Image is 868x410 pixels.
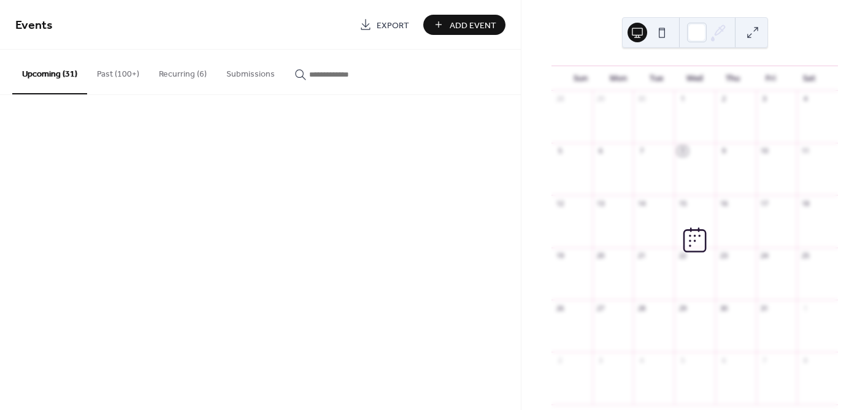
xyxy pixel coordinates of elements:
[678,146,687,156] div: 8
[637,303,646,313] div: 28
[637,355,646,365] div: 4
[714,66,752,91] div: Thu
[596,94,605,104] div: 29
[555,251,564,260] div: 19
[12,50,87,94] button: Upcoming (31)
[760,303,769,313] div: 31
[801,146,810,156] div: 11
[801,355,810,365] div: 8
[719,199,728,208] div: 16
[678,251,687,260] div: 22
[801,303,810,313] div: 1
[637,251,646,260] div: 21
[599,66,637,91] div: Mon
[760,251,769,260] div: 24
[760,199,769,208] div: 17
[637,199,646,208] div: 14
[801,199,810,208] div: 18
[596,199,605,208] div: 13
[15,13,53,37] span: Events
[719,94,728,104] div: 2
[678,94,687,104] div: 1
[217,50,285,93] button: Submissions
[752,66,790,91] div: Fri
[149,50,217,93] button: Recurring (6)
[801,94,810,104] div: 4
[555,303,564,313] div: 26
[637,94,646,104] div: 30
[350,15,418,35] a: Export
[678,303,687,313] div: 29
[596,355,605,365] div: 3
[596,146,605,156] div: 6
[790,66,828,91] div: Sat
[678,355,687,365] div: 5
[596,251,605,260] div: 20
[561,66,599,91] div: Sun
[555,94,564,104] div: 28
[719,251,728,260] div: 23
[801,251,810,260] div: 25
[719,303,728,313] div: 30
[719,355,728,365] div: 6
[675,66,713,91] div: Wed
[377,19,409,32] span: Export
[637,66,675,91] div: Tue
[596,303,605,313] div: 27
[760,94,769,104] div: 3
[760,146,769,156] div: 10
[87,50,149,93] button: Past (100+)
[555,199,564,208] div: 12
[555,355,564,365] div: 2
[678,199,687,208] div: 15
[719,146,728,156] div: 9
[423,15,505,35] button: Add Event
[450,19,496,32] span: Add Event
[637,146,646,156] div: 7
[760,355,769,365] div: 7
[555,146,564,156] div: 5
